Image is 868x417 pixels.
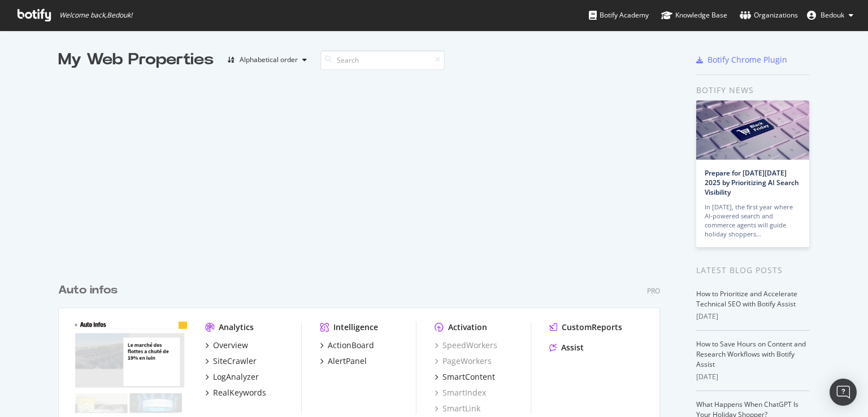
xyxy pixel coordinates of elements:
a: How to Save Hours on Content and Research Workflows with Botify Assist [696,339,806,369]
div: Botify news [696,84,810,96]
button: Bedouk [798,6,862,24]
div: Alphabetical order [240,56,298,63]
a: ActionBoard [320,340,374,351]
span: Bedouk [821,10,844,20]
div: RealKeywords [213,387,266,398]
input: Search [320,50,445,70]
div: LogAnalyzer [213,371,259,383]
div: Knowledge Base [661,10,727,21]
div: Botify Academy [589,10,649,21]
div: Intelligence [333,322,378,333]
a: Prepare for [DATE][DATE] 2025 by Prioritizing AI Search Visibility [705,168,799,197]
img: auto-infos.fr [72,322,187,413]
a: LogAnalyzer [205,371,259,383]
a: SmartLink [435,403,480,414]
div: Pro [647,286,660,296]
a: AlertPanel [320,355,367,367]
div: Overview [213,340,248,351]
div: Auto infos [58,282,118,299]
button: Alphabetical order [223,51,311,69]
div: [DATE] [696,311,810,322]
div: In [DATE], the first year where AI-powered search and commerce agents will guide holiday shoppers… [705,203,801,239]
a: How to Prioritize and Accelerate Technical SEO with Botify Assist [696,289,797,309]
a: Overview [205,340,248,351]
div: Organizations [740,10,798,21]
div: [DATE] [696,372,810,382]
a: Auto infos [58,282,122,299]
img: Prepare for Black Friday 2025 by Prioritizing AI Search Visibility [696,100,809,160]
div: Assist [561,342,584,353]
div: CustomReports [562,322,622,333]
a: Botify Chrome Plugin [696,54,787,65]
span: Welcome back, Bedouk ! [59,11,132,20]
div: Botify Chrome Plugin [708,54,787,65]
div: ActionBoard [328,340,374,351]
div: Open Intercom Messenger [830,379,857,406]
div: SiteCrawler [213,355,257,367]
div: SmartContent [442,371,495,383]
div: My Web Properties [58,49,214,71]
a: CustomReports [549,322,622,333]
a: SmartContent [435,371,495,383]
a: PageWorkers [435,355,492,367]
a: SmartIndex [435,387,486,398]
div: AlertPanel [328,355,367,367]
div: Latest Blog Posts [696,264,810,276]
a: SiteCrawler [205,355,257,367]
div: Activation [448,322,487,333]
a: RealKeywords [205,387,266,398]
a: Assist [549,342,584,353]
a: SpeedWorkers [435,340,497,351]
div: Analytics [219,322,254,333]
